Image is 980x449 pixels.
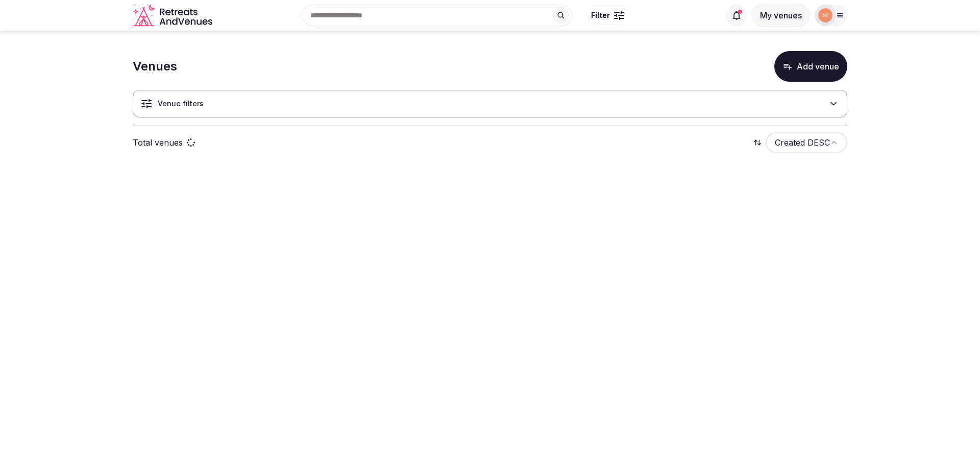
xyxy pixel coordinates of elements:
[751,10,811,20] a: My venues
[751,4,811,27] button: My venues
[133,4,214,27] svg: Retreats and Venues company logo
[133,58,177,75] h1: Venues
[584,6,631,25] button: Filter
[818,8,832,22] img: marina
[158,99,204,109] h3: Venue filters
[133,4,214,27] a: Visit the homepage
[774,51,847,82] button: Add venue
[133,137,183,148] p: Total venues
[591,10,610,20] span: Filter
